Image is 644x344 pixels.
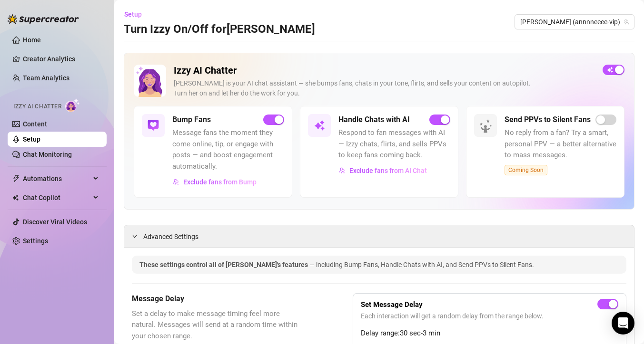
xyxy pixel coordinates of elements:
div: [PERSON_NAME] is your AI chat assistant — she bumps fans, chats in your tone, flirts, and sells y... [174,78,595,98]
img: logo-BBDzfeDw.svg [8,14,79,24]
span: Exclude fans from Bump [183,178,257,186]
h2: Izzy AI Chatter [174,65,595,76]
img: svg%3e [314,120,325,131]
img: svg%3e [148,120,159,131]
span: thunderbolt [12,175,20,182]
span: These settings control all of [PERSON_NAME]'s features [139,261,309,268]
a: Discover Viral Videos [23,218,87,226]
button: Exclude fans from AI Chat [338,163,427,178]
h3: Turn Izzy On/Off for [PERSON_NAME] [124,22,315,37]
a: Setup [23,135,40,143]
div: Open Intercom Messenger [612,312,634,334]
a: Creator Analytics [23,51,99,67]
span: Each interaction will get a random delay from the range below. [361,311,618,321]
img: svg%3e [339,167,346,174]
span: Izzy AI Chatter [13,102,61,111]
strong: Set Message Delay [361,300,423,309]
a: Content [23,120,47,128]
span: team [624,19,629,25]
span: Anne (annnneeee-vip) [520,15,629,29]
span: Delay range: 30 sec - 3 min [361,328,618,339]
a: Settings [23,237,48,245]
span: Chat Copilot [23,190,90,205]
span: Automations [23,171,90,186]
span: Advanced Settings [143,231,198,242]
img: silent-fans-ppv-o-N6Mmdf.svg [479,119,495,134]
span: — including Bump Fans, Handle Chats with AI, and Send PPVs to Silent Fans. [309,261,534,268]
h5: Message Delay [132,293,305,305]
span: Exclude fans from AI Chat [349,167,427,174]
div: expanded [132,231,143,241]
h5: Bump Fans [172,114,211,125]
span: Message fans the moment they come online, tip, or engage with posts — and boost engagement automa... [172,127,284,172]
a: Team Analytics [23,74,69,82]
img: svg%3e [173,179,179,185]
a: Chat Monitoring [23,151,72,158]
img: AI Chatter [65,98,80,112]
h5: Send PPVs to Silent Fans [505,114,591,125]
span: Setup [124,10,142,18]
img: Izzy AI Chatter [134,65,166,97]
img: Chat Copilot [12,194,19,201]
span: No reply from a fan? Try a smart, personal PPV — a better alternative to mass messages. [505,127,616,161]
button: Exclude fans from Bump [172,174,257,190]
a: Home [23,36,41,44]
span: Respond to fan messages with AI — Izzy chats, flirts, and sells PPVs to keep fans coming back. [338,127,450,161]
button: Setup [124,7,149,22]
span: expanded [132,233,138,239]
span: Coming Soon [505,165,547,175]
h5: Handle Chats with AI [338,114,410,125]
